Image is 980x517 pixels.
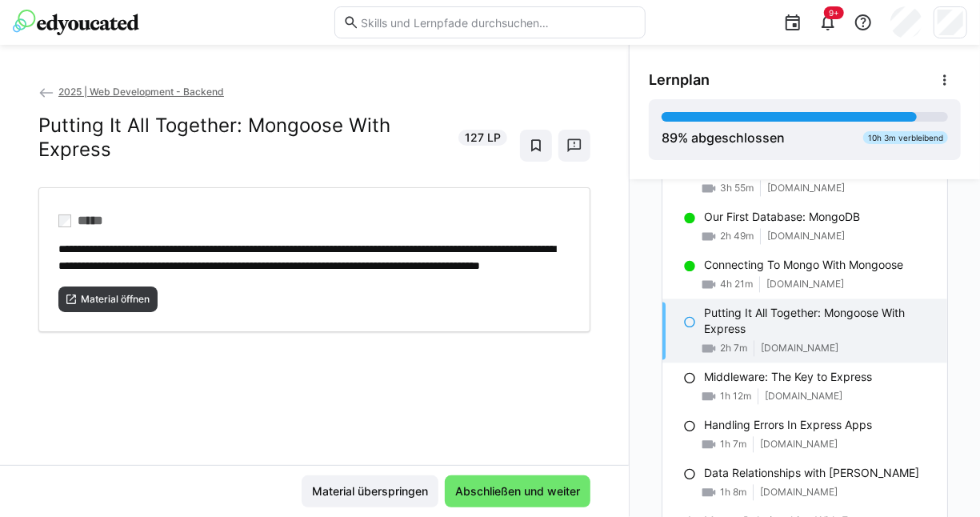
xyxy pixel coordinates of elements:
p: Data Relationships with [PERSON_NAME] [704,466,919,482]
span: [DOMAIN_NAME] [766,279,844,291]
span: 1h 7m [720,439,746,451]
button: Abschließen und weiter [445,475,590,507]
span: [DOMAIN_NAME] [761,343,838,355]
span: [DOMAIN_NAME] [760,439,838,451]
span: [DOMAIN_NAME] [765,391,842,403]
span: 2h 49m [720,230,754,243]
span: 127 LP [465,130,501,146]
span: 1h 12m [720,391,751,403]
a: 2025 | Web Development - Backend [38,86,224,98]
span: 3h 55m [720,182,754,195]
span: [DOMAIN_NAME] [760,487,838,499]
button: Material überspringen [302,475,438,507]
p: Connecting To Mongo With Mongoose [704,258,903,274]
span: Material überspringen [310,483,430,499]
input: Skills und Lernpfade durchsuchen… [359,15,636,30]
span: 89 [662,130,678,146]
span: 9+ [829,8,839,18]
span: 4h 21m [720,279,753,291]
span: Material öffnen [79,293,151,306]
span: Lernplan [649,71,710,89]
p: Middleware: The Key to Express [704,370,872,386]
h2: Putting It All Together: Mongoose With Express [38,114,449,162]
p: Our First Database: MongoDB [704,210,860,226]
div: % abgeschlossen [662,128,785,147]
div: 10h 3m verbleibend [863,131,948,144]
span: 2025 | Web Development - Backend [58,86,224,98]
span: 2h 7m [720,343,747,355]
p: Putting It All Together: Mongoose With Express [704,306,934,338]
span: 1h 8m [720,487,746,499]
span: Abschließen und weiter [453,483,582,499]
span: [DOMAIN_NAME] [767,182,845,195]
button: Material öffnen [58,287,158,312]
span: [DOMAIN_NAME] [767,230,845,243]
p: Handling Errors In Express Apps [704,418,872,434]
